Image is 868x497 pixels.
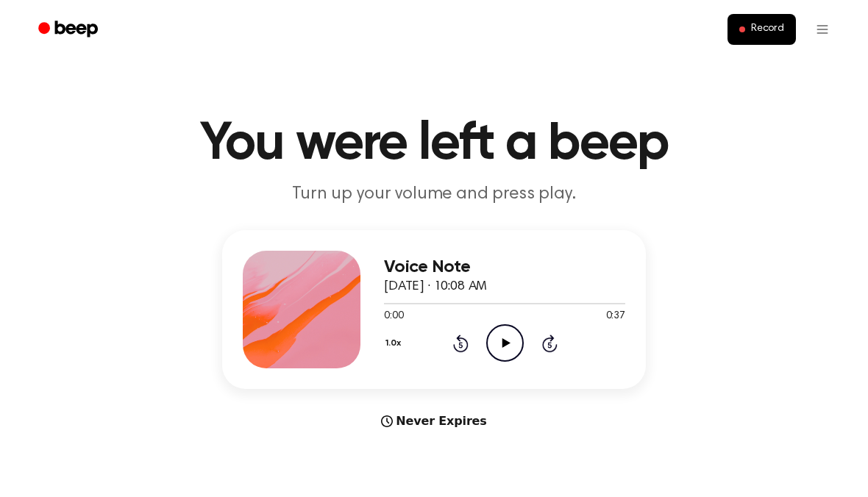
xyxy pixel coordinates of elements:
span: [DATE] · 10:08 AM [384,280,487,293]
span: 0:00 [384,309,403,324]
h3: Voice Note [384,257,625,277]
button: 1.0x [384,331,406,356]
p: Turn up your volume and press play. [152,182,716,207]
div: Never Expires [222,412,646,430]
button: Open menu [805,12,840,47]
span: 0:37 [606,309,625,324]
h1: You were left a beep [57,118,811,171]
span: Record [751,23,784,36]
a: Beep [28,15,111,44]
button: Record [728,14,796,45]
